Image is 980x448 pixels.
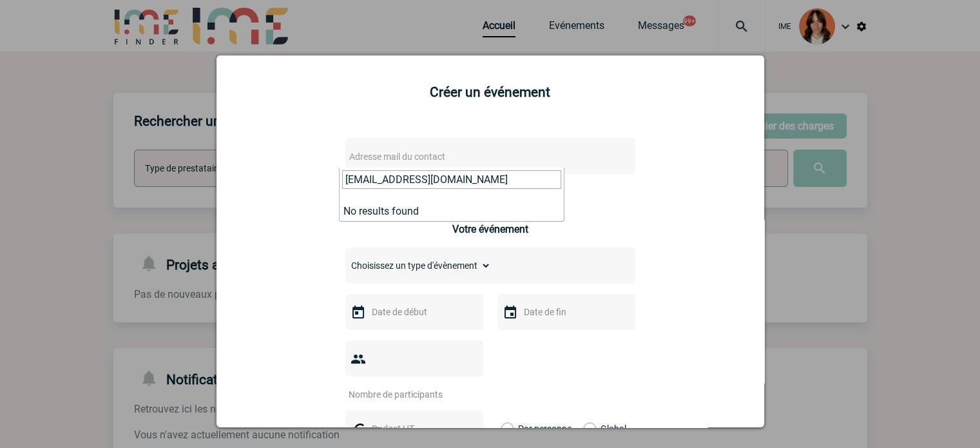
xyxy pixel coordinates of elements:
[233,84,748,100] h2: Créer un événement
[345,386,466,403] input: Nombre de participants
[340,201,564,221] li: No results found
[452,223,528,235] h3: Votre événement
[369,420,457,437] input: Budget HT
[521,304,610,320] input: Date de fin
[349,151,445,162] span: Adresse mail du contact
[369,304,457,320] input: Date de début
[583,411,591,447] label: Global
[501,411,515,447] label: Par personne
